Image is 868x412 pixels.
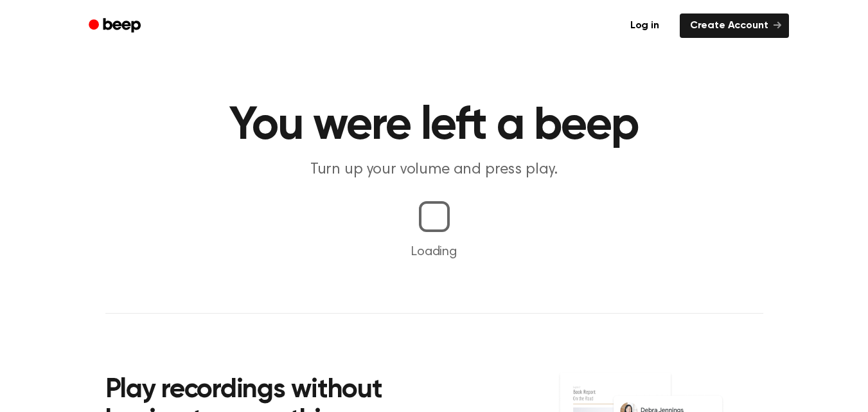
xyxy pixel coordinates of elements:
p: Loading [15,242,853,262]
a: Create Account [680,13,789,38]
a: Beep [80,13,152,39]
h1: You were left a beep [105,103,763,149]
p: Turn up your volume and press play. [188,159,681,181]
a: Log in [617,11,672,40]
